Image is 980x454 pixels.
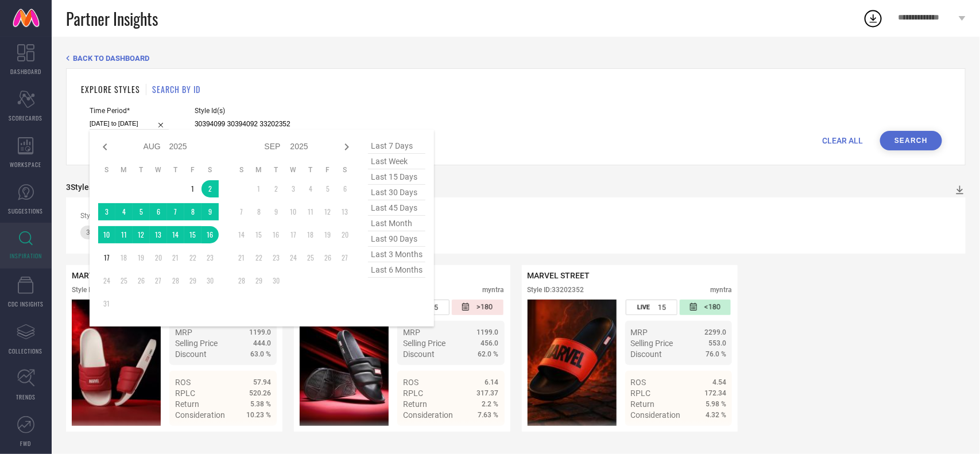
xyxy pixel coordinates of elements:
[66,183,93,192] div: 3 Styles
[202,165,219,174] th: Saturday
[268,249,285,266] td: Tue Sep 23 2025
[195,107,361,115] span: Style Id(s)
[704,389,726,397] span: 172.34
[115,226,133,243] td: Mon Aug 11 2025
[150,272,167,289] td: Wed Aug 27 2025
[285,249,302,266] td: Wed Sep 24 2025
[98,272,115,289] td: Sun Aug 24 2025
[115,203,133,220] td: Mon Aug 04 2025
[175,339,218,348] span: Selling Price
[368,216,425,231] span: last month
[202,272,219,289] td: Sat Aug 30 2025
[631,399,655,409] span: Return
[150,165,167,174] th: Wednesday
[98,295,115,312] td: Sun Aug 31 2025
[700,431,726,440] span: Details
[368,231,425,247] span: last 90 days
[368,247,425,262] span: last 3 months
[285,180,302,197] td: Wed Sep 03 2025
[184,226,202,243] td: Fri Aug 15 2025
[175,350,207,359] span: Discount
[319,180,336,197] td: Fri Sep 05 2025
[302,203,319,220] td: Thu Sep 11 2025
[81,83,140,95] h1: EXPLORE STYLES
[268,226,285,243] td: Tue Sep 16 2025
[98,203,115,220] td: Sun Aug 03 2025
[631,339,673,348] span: Selling Price
[202,249,219,266] td: Sat Aug 23 2025
[300,300,389,426] div: Click to view image
[184,165,202,174] th: Friday
[10,160,42,169] span: WORKSPACE
[403,389,423,398] span: RPLC
[66,54,966,63] div: Back TO Dashboard
[403,339,446,348] span: Selling Price
[403,378,419,387] span: ROS
[98,140,112,154] div: Previous month
[233,272,250,289] td: Sun Sep 28 2025
[319,165,336,174] th: Friday
[195,118,361,131] input: Enter comma separated style ids e.g. 12345, 67890
[368,200,425,216] span: last 45 days
[478,411,499,419] span: 7.63 %
[175,410,225,420] span: Consideration
[880,131,942,150] button: Search
[98,249,115,266] td: Sun Aug 17 2025
[184,203,202,220] td: Fri Aug 08 2025
[202,226,219,243] td: Sat Aug 16 2025
[250,203,268,220] td: Mon Sep 08 2025
[528,271,590,280] span: MARVEL STREET
[86,228,118,236] span: 30394092
[528,286,584,294] div: Style ID: 33202352
[115,249,133,266] td: Mon Aug 18 2025
[246,411,271,419] span: 10.23 %
[115,272,133,289] td: Mon Aug 25 2025
[708,339,726,347] span: 553.0
[16,393,36,401] span: TRENDS
[528,300,617,426] img: Style preview image
[66,7,158,30] span: Partner Insights
[250,180,268,197] td: Mon Sep 01 2025
[233,226,250,243] td: Sun Sep 14 2025
[528,300,617,426] div: Click to view image
[285,226,302,243] td: Wed Sep 17 2025
[626,300,677,315] div: Number of days the style has been live on the platform
[9,207,44,215] span: SUGGESTIONS
[250,400,271,408] span: 5.38 %
[98,165,115,174] th: Sunday
[167,249,184,266] td: Thu Aug 21 2025
[133,249,150,266] td: Tue Aug 19 2025
[430,303,438,312] span: 15
[482,400,499,408] span: 2.2 %
[249,389,271,397] span: 520.26
[184,272,202,289] td: Fri Aug 29 2025
[167,272,184,289] td: Thu Aug 28 2025
[202,203,219,220] td: Sat Aug 09 2025
[822,136,863,145] span: CLEAR ALL
[485,378,499,386] span: 6.14
[10,251,42,260] span: INSPIRATION
[233,203,250,220] td: Sun Sep 07 2025
[98,226,115,243] td: Sun Aug 10 2025
[452,300,503,315] div: Number of days since the style was first listed on the platform
[9,347,43,355] span: COLLECTIONS
[481,339,499,347] span: 456.0
[712,378,726,386] span: 4.54
[250,226,268,243] td: Mon Sep 15 2025
[245,431,271,440] span: Details
[73,54,149,63] span: BACK TO DASHBOARD
[253,339,271,347] span: 444.0
[150,203,167,220] td: Wed Aug 06 2025
[403,410,453,420] span: Consideration
[319,249,336,266] td: Fri Sep 26 2025
[285,165,302,174] th: Wednesday
[90,107,169,115] span: Time Period*
[72,271,134,280] span: MARVEL STREET
[368,185,425,200] span: last 30 days
[706,350,726,358] span: 76.0 %
[268,180,285,197] td: Tue Sep 02 2025
[368,262,425,278] span: last 6 months
[202,180,219,197] td: Sat Aug 02 2025
[72,300,161,426] img: Style preview image
[302,226,319,243] td: Thu Sep 18 2025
